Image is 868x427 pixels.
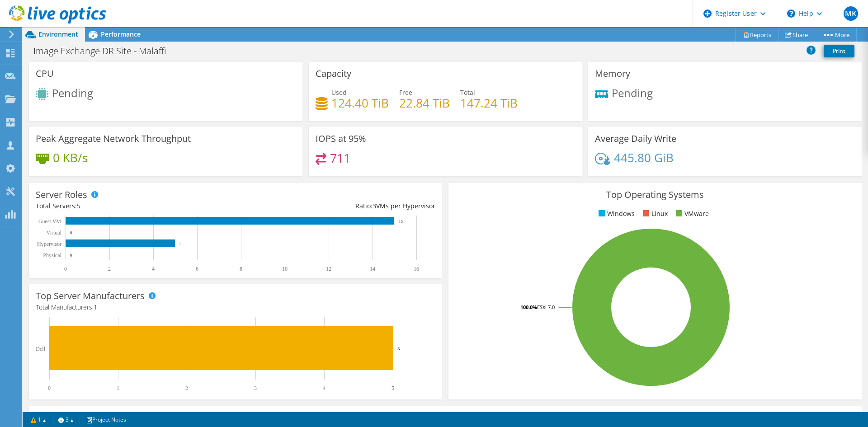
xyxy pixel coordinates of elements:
[254,385,257,391] text: 3
[614,153,674,163] h4: 445.80 GiB
[236,201,435,211] div: Ratio: VMs per Hypervisor
[455,190,855,200] h3: Top Operating Systems
[595,134,676,144] h3: Average Daily Write
[36,346,45,352] text: Dell
[24,414,52,425] a: 1
[316,69,351,79] h3: Capacity
[392,385,394,391] text: 5
[460,98,518,108] h4: 147.24 TiB
[844,6,858,21] span: MK
[179,242,182,246] text: 5
[48,385,51,391] text: 0
[596,209,635,219] li: Windows
[70,230,72,235] text: 0
[595,69,630,79] h3: Memory
[38,218,61,225] text: Guest VM
[64,266,67,272] text: 0
[240,266,242,272] text: 8
[399,88,412,97] span: Free
[414,266,419,272] text: 16
[36,291,145,301] h3: Top Server Manufacturers
[36,302,435,312] h4: Total Manufacturers:
[53,153,88,163] h4: 0 KB/s
[80,414,132,425] a: Project Notes
[196,266,198,272] text: 6
[36,134,191,144] h3: Peak Aggregate Network Throughput
[612,85,653,100] span: Pending
[108,266,111,272] text: 2
[316,134,366,144] h3: IOPS at 95%
[52,414,80,425] a: 3
[70,253,72,258] text: 0
[460,88,475,97] span: Total
[331,98,389,108] h4: 124.40 TiB
[537,304,555,310] tspan: ESXi 7.0
[397,346,400,351] text: 5
[43,252,61,258] text: Physical
[37,241,61,247] text: Hypervisor
[399,219,403,224] text: 15
[117,385,119,391] text: 1
[282,266,288,272] text: 10
[331,88,347,97] span: Used
[787,9,795,18] svg: \n
[185,385,188,391] text: 2
[101,30,141,38] span: Performance
[815,28,857,42] a: More
[36,69,54,79] h3: CPU
[674,209,709,219] li: VMware
[36,201,236,211] div: Total Servers:
[641,209,668,219] li: Linux
[520,304,537,310] tspan: 100.0%
[52,85,93,100] span: Pending
[47,230,62,236] text: Virtual
[824,45,854,57] a: Print
[36,190,87,200] h3: Server Roles
[370,266,375,272] text: 14
[373,202,376,210] span: 3
[778,28,815,42] a: Share
[735,28,778,42] a: Reports
[326,266,331,272] text: 12
[94,303,97,311] span: 1
[77,202,80,210] span: 5
[323,385,325,391] text: 4
[399,98,450,108] h4: 22.84 TiB
[330,153,350,163] h4: 711
[38,30,78,38] span: Environment
[152,266,155,272] text: 4
[29,46,180,56] h1: Image Exchange DR Site - Malaffi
